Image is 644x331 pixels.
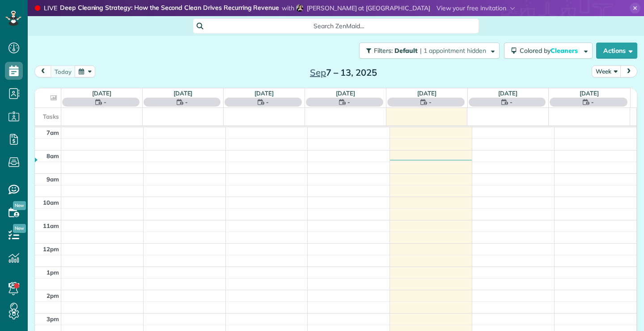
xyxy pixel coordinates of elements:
span: Tasks [43,113,59,120]
span: 8am [47,152,59,159]
button: Actions [596,43,637,59]
span: 2pm [47,292,59,299]
span: 3pm [47,315,59,322]
a: [DATE] [254,90,274,97]
span: 10am [43,199,59,206]
span: Default [394,47,418,55]
a: [DATE] [580,90,599,97]
span: 1pm [47,269,59,276]
span: 7am [47,129,59,136]
span: - [104,98,106,107]
span: - [266,98,269,107]
button: Filters: Default | 1 appointment hidden [359,43,500,59]
span: 9am [47,176,59,183]
span: 11am [43,222,59,229]
a: [DATE] [498,90,517,97]
button: prev [34,65,51,77]
span: 12pm [43,245,59,253]
span: New [13,201,26,210]
a: [DATE] [174,90,193,97]
a: [DATE] [92,90,111,97]
span: Cleaners [551,47,579,55]
a: Filters: Default | 1 appointment hidden [355,43,500,59]
span: Filters: [374,47,393,55]
span: - [591,98,594,107]
span: [PERSON_NAME] at [GEOGRAPHIC_DATA] [307,4,430,12]
button: today [51,65,76,77]
span: New [13,224,26,233]
span: - [510,98,513,107]
span: | 1 appointment hidden [420,47,486,55]
strong: Deep Cleaning Strategy: How the Second Clean Drives Recurring Revenue [60,4,279,13]
span: Sep [310,67,326,78]
img: beth-eldredge-a5cc9a71fb1d8fab7c4ee739256b8bd288b61453731f163689eb4f94e1bbedc0.jpg [296,4,303,12]
button: Week [592,65,621,77]
span: - [429,98,432,107]
span: - [347,98,350,107]
a: [DATE] [417,90,436,97]
span: - [185,98,188,107]
button: Colored byCleaners [504,43,593,59]
h2: 7 – 13, 2025 [288,68,399,77]
button: next [620,65,637,77]
a: [DATE] [336,90,355,97]
span: with [282,4,294,12]
span: Colored by [520,47,581,55]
